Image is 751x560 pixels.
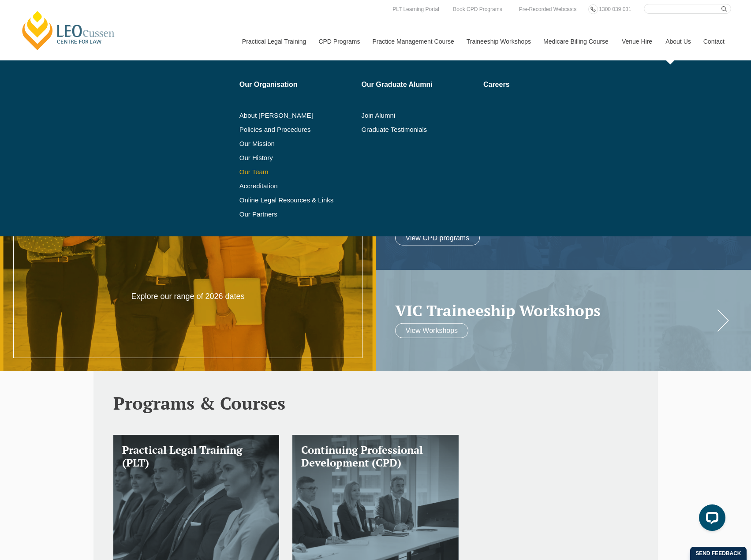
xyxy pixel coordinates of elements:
a: 1300 039 031 [597,4,633,14]
a: Graduate Testimonials [361,126,477,133]
a: Venue Hire [615,22,659,60]
a: Our History [239,154,355,161]
a: View Workshops [395,323,469,338]
h2: Programs & Courses [113,393,638,413]
a: [PERSON_NAME] Centre for Law [20,10,117,51]
a: Our Organisation [239,81,355,88]
span: 1300 039 031 [599,6,631,12]
a: Traineeship Workshops [460,22,537,60]
a: Accreditation [239,183,355,190]
p: Explore our range of 2026 dates [113,291,263,302]
a: Our Partners [239,211,355,218]
a: Medicare Billing Course [537,22,615,60]
a: PLT Learning Portal [390,4,441,14]
a: Online Legal Resources & Links [239,197,355,204]
a: Our Mission [239,140,333,147]
a: View CPD programs [395,230,480,245]
a: Policies and Procedures [239,126,355,133]
a: CPD Programs [312,22,366,60]
h3: Practical Legal Training (PLT) [122,444,271,469]
h3: Continuing Professional Development (CPD) [301,444,450,469]
a: Our Graduate Alumni [361,81,477,88]
a: Join Alumni [361,112,477,119]
a: VIC Traineeship Workshops [395,302,714,319]
a: About [PERSON_NAME] [239,112,355,119]
a: Practice Management Course [366,22,460,60]
a: Careers [483,81,583,88]
a: Our Team [239,168,355,175]
a: About Us [659,22,697,60]
a: Book CPD Programs [451,4,504,14]
a: Contact [697,22,731,60]
a: Practical Legal Training [235,22,312,60]
iframe: LiveChat chat widget [692,501,729,538]
a: Pre-Recorded Webcasts [517,4,579,14]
